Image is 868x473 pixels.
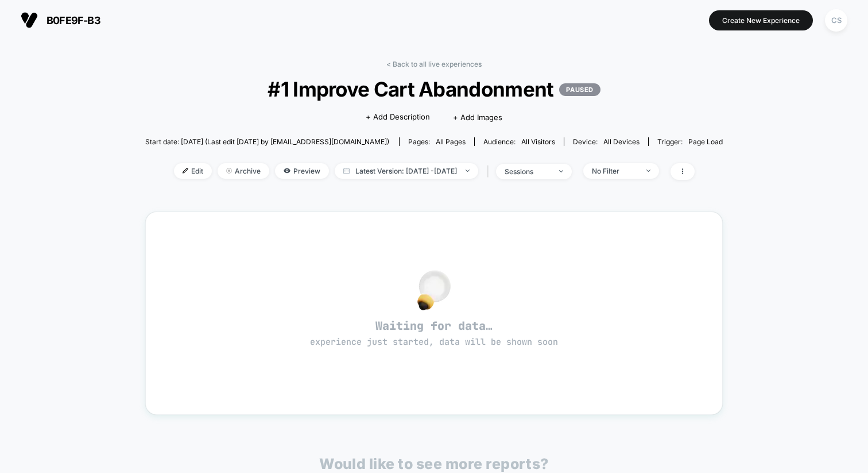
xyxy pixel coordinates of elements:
span: Edit [174,163,212,179]
span: | [484,163,496,180]
img: end [226,168,232,174]
span: Start date: [DATE] (Last edit [DATE] by [EMAIL_ADDRESS][DOMAIN_NAME]) [145,137,389,146]
div: sessions [505,167,551,176]
div: Trigger: [657,137,723,146]
img: no_data [417,270,451,310]
div: Audience: [483,137,555,146]
span: Archive [218,163,269,179]
img: edit [183,168,188,174]
p: Would like to see more reports? [319,455,549,472]
span: b0fe9f-b3 [46,14,100,26]
button: Create New Experience [709,10,813,30]
span: All Visitors [521,137,555,146]
a: < Back to all live experiences [386,60,482,68]
div: Pages: [408,137,466,146]
span: + Add Images [453,113,502,122]
span: all devices [603,137,640,146]
button: b0fe9f-b3 [17,11,104,29]
span: all pages [436,137,466,146]
img: end [466,170,470,172]
span: Device: [564,137,648,146]
span: Page Load [688,137,723,146]
button: CS [821,9,851,32]
span: Latest Version: [DATE] - [DATE] [335,163,478,179]
span: Waiting for data… [166,318,703,348]
span: Preview [275,163,329,179]
span: experience just started, data will be shown soon [310,336,558,348]
img: end [646,170,650,172]
span: + Add Description [366,111,430,123]
div: CS [825,9,847,32]
img: Visually logo [21,11,38,29]
img: calendar [343,168,350,174]
span: #1 Improve Cart Abandonment [174,77,694,101]
div: No Filter [592,167,638,175]
p: PAUSED [559,83,600,96]
img: end [559,170,563,172]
